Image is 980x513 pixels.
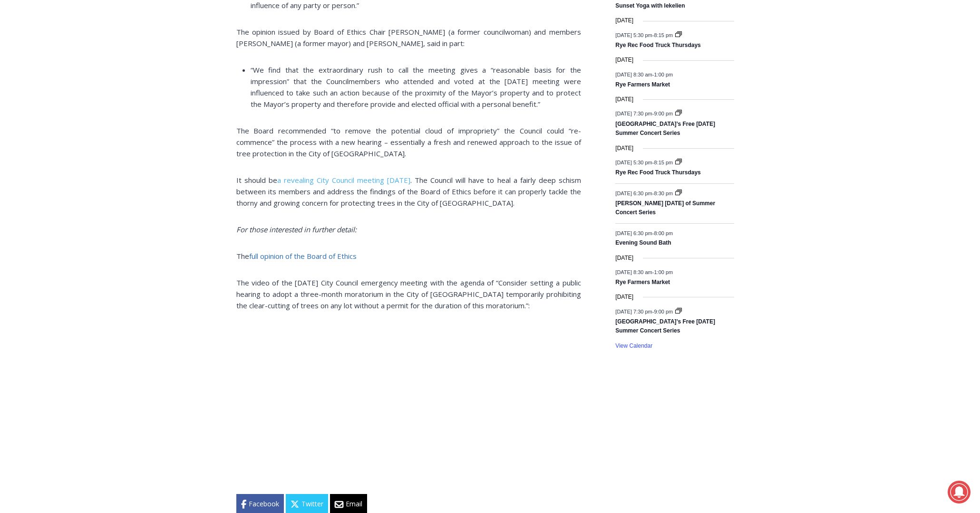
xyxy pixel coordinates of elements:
[277,175,410,185] a: a revealing City Council meeting [DATE]
[615,71,652,77] span: [DATE] 8:30 am
[236,278,581,310] span: The video of the [DATE] City Council emergency meeting with the agenda of “Consider setting a pub...
[615,16,633,25] time: [DATE]
[615,342,652,350] a: View Calendar
[615,144,633,153] time: [DATE]
[615,81,670,89] a: Rye Farmers Market
[615,169,700,177] a: Rye Rec Food Truck Thursdays
[615,318,715,335] a: [GEOGRAPHIC_DATA]’s Free [DATE] Summer Concert Series
[230,0,287,43] img: s_800_809a2aa2-bb6e-4add-8b5e-749ad0704c34.jpeg
[615,269,673,275] time: -
[654,159,673,165] span: 8:15 pm
[249,95,441,116] span: Intern @ [DOMAIN_NAME]
[290,10,331,37] h4: Book [PERSON_NAME]'s Good Humor for Your Event
[654,308,673,314] span: 9:00 pm
[654,269,673,275] span: 1:00 pm
[236,225,357,234] span: For those interested in further detail:
[615,230,673,236] time: -
[282,3,343,43] a: Book [PERSON_NAME]'s Good Humor for Your Event
[615,190,652,196] span: [DATE] 6:30 pm
[615,121,715,137] a: [GEOGRAPHIC_DATA]’s Free [DATE] Summer Concert Series
[615,190,674,196] time: -
[236,27,581,48] span: The opinion issued by Board of Ethics Chair [PERSON_NAME] (a former councilwoman) and members [PE...
[615,42,700,49] a: Rye Rec Food Truck Thursdays
[251,65,581,109] span: “We find that the extraordinary rush to call the meeting gives a “reasonable basis for the impres...
[615,279,670,286] a: Rye Farmers Market
[654,32,673,38] span: 8:15 pm
[615,71,673,77] time: -
[229,92,461,118] a: Intern @ [DOMAIN_NAME]
[615,32,652,38] span: [DATE] 5:30 pm
[249,251,357,261] a: full opinion of the Board of Ethics
[3,98,93,134] span: Open Tues. - Sun. [PHONE_NUMBER]
[615,293,633,302] time: [DATE]
[236,175,277,185] span: It should be
[615,230,652,236] span: [DATE] 6:30 pm
[615,95,633,104] time: [DATE]
[615,2,685,10] a: Sunset Yoga with Iekelien
[236,175,581,208] span: . The Council will have to heal a fairly deep schism between its members and address the findings...
[615,239,671,247] a: Evening Sound Bath
[0,95,96,118] a: Open Tues. - Sun. [PHONE_NUMBER]
[615,111,674,116] time: -
[615,200,715,217] a: [PERSON_NAME] [DATE] of Summer Concert Series
[240,0,449,92] div: "The first chef I interviewed talked about coming to [GEOGRAPHIC_DATA] from [GEOGRAPHIC_DATA] in ...
[615,308,674,314] time: -
[615,56,633,65] time: [DATE]
[615,32,674,38] time: -
[654,230,673,236] span: 8:00 pm
[97,59,135,114] div: "clearly one of the favorites in the [GEOGRAPHIC_DATA] neighborhood"
[615,159,652,165] span: [DATE] 5:30 pm
[615,159,674,165] time: -
[654,111,673,116] span: 9:00 pm
[615,254,633,263] time: [DATE]
[62,17,235,26] div: Serving [GEOGRAPHIC_DATA] Since [DATE]
[654,71,673,77] span: 1:00 pm
[236,326,503,476] iframe: YouTube video player
[615,308,652,314] span: [DATE] 7:30 pm
[615,111,652,116] span: [DATE] 7:30 pm
[236,126,581,158] span: The Board recommended “to remove the potential cloud of impropriety” the Council could “re-commen...
[615,269,652,275] span: [DATE] 8:30 am
[654,190,673,196] span: 8:30 pm
[236,251,357,261] span: The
